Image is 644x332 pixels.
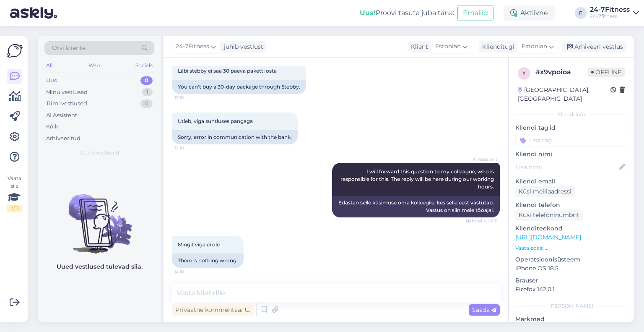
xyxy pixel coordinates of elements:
[140,76,153,85] div: 0
[515,177,627,186] p: Kliendi email
[46,88,88,97] div: Minu vestlused
[57,262,143,271] p: Uued vestlused tulevad siia.
[360,8,454,18] div: Proovi tasuta juba täna:
[46,123,58,131] div: Kõik
[515,276,627,285] p: Brauser
[515,302,627,310] div: [PERSON_NAME]
[515,186,575,197] div: Küsi meiliaadressi
[174,145,206,151] span: 12:18
[46,76,57,85] div: Uus
[172,304,254,316] div: Privaatne kommentaar
[515,123,627,132] p: Kliendi tag'id
[172,80,306,94] div: You can't buy a 30-day package through Stebby.
[172,130,298,144] div: Sorry, error in communication with the bank.
[7,43,23,59] img: Askly Logo
[46,134,80,143] div: Arhiveeritud
[515,201,627,209] p: Kliendi telefon
[575,7,587,19] div: F
[332,196,500,217] div: Edastan selle küsimuse oma kolleegile, kes selle eest vastutab. Vastus on siin meie tööajal.
[340,168,495,190] span: I will forward this question to my colleague, who is responsible for this. The reply will be here...
[178,241,220,248] span: Mingit viga ei ole
[435,42,461,51] span: Estonian
[360,9,376,17] b: Uus!
[515,111,627,118] div: Kliendi info
[134,60,154,71] div: Socials
[38,179,161,255] img: No chats
[46,99,87,108] div: Tiimi vestlused
[516,162,618,172] input: Lisa nimi
[515,134,627,146] input: Lisa tag
[515,255,627,264] p: Operatsioonisüsteem
[408,42,428,51] div: Klient
[52,44,86,52] span: Otsi kliente
[515,285,627,294] p: Firefox 142.0.1
[457,5,493,21] button: Emailid
[178,118,253,124] span: Utleb, viga suhtluses pangaga
[515,264,627,273] p: iPhone OS 18.5
[172,254,244,268] div: There is nothing wrong.
[176,42,209,51] span: 24-7Fitness
[174,94,206,101] span: 12:18
[472,306,496,314] span: Saada
[142,88,153,97] div: 1
[44,60,54,71] div: All
[7,205,22,212] div: 2 / 3
[515,224,627,233] p: Klienditeekond
[515,315,627,324] p: Märkmed
[466,156,497,162] span: AI Assistent
[535,67,588,77] div: # x9vpoioa
[515,209,583,221] div: Küsi telefoninumbrit
[479,42,514,51] div: Klienditugi
[174,268,206,274] span: 12:18
[504,5,555,21] div: Aktiivne
[562,41,626,52] div: Arhiveeri vestlus
[80,149,119,157] span: Uued vestlused
[590,13,630,20] div: 24-7fitness
[522,70,526,76] span: x
[588,68,625,77] span: Offline
[221,42,263,51] div: juhib vestlust
[87,60,101,71] div: Web
[515,233,581,241] a: [URL][DOMAIN_NAME]
[178,68,277,74] span: Läbi stebby ei saa 30 paeva paketti osta
[46,111,77,120] div: AI Assistent
[515,244,627,252] p: Vaata edasi ...
[7,175,22,212] div: Vaata siia
[515,150,627,159] p: Kliendi nimi
[522,42,547,51] span: Estonian
[466,218,497,224] span: Nähtud ✓ 12:18
[518,86,610,103] div: [GEOGRAPHIC_DATA], [GEOGRAPHIC_DATA]
[140,99,153,108] div: 0
[590,6,639,20] a: 24-7Fitness24-7fitness
[590,6,630,13] div: 24-7Fitness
